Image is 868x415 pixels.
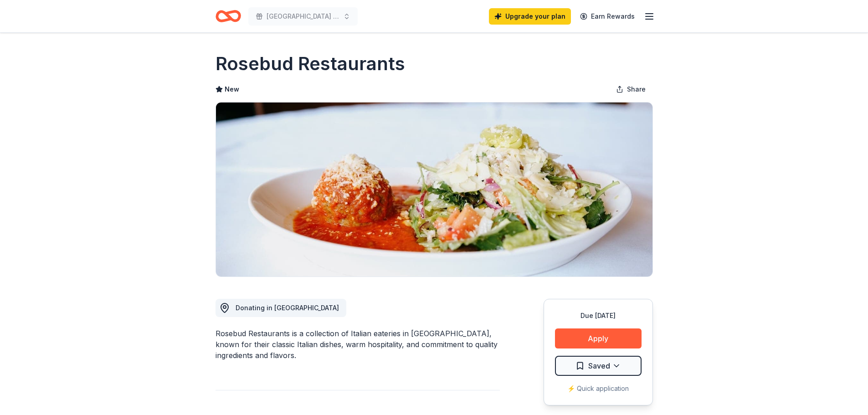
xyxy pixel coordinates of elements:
[236,304,339,312] span: Donating in [GEOGRAPHIC_DATA]
[555,356,642,376] button: Saved
[555,328,642,348] button: Apply
[225,84,239,95] span: New
[489,8,571,25] a: Upgrade your plan
[216,102,652,277] img: Image for Rosebud Restaurants
[216,5,241,27] a: Home
[248,7,358,26] button: [GEOGRAPHIC_DATA] Booster Club 2nd Annual Casino Night
[216,51,405,77] h1: Rosebud Restaurants
[555,310,642,321] div: Due [DATE]
[555,383,642,394] div: ⚡️ Quick application
[609,80,653,98] button: Share
[267,11,339,22] span: [GEOGRAPHIC_DATA] Booster Club 2nd Annual Casino Night
[216,328,500,361] div: Rosebud Restaurants is a collection of Italian eateries in [GEOGRAPHIC_DATA], known for their cla...
[575,8,640,25] a: Earn Rewards
[588,360,610,372] span: Saved
[627,84,646,95] span: Share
